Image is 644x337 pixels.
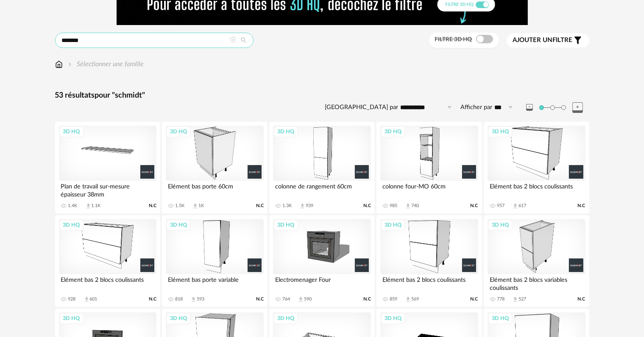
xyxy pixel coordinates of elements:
[198,203,204,209] div: 1K
[175,203,184,209] div: 1.5K
[513,36,573,45] span: filtre
[59,126,84,137] div: 3D HQ
[471,296,478,302] span: N.C
[411,203,419,209] div: 740
[59,274,156,291] div: Elément bas 2 blocs coulissants
[298,296,304,303] span: Download icon
[507,33,589,48] button: Ajouter unfiltre Filter icon
[166,126,191,137] div: 3D HQ
[273,313,298,324] div: 3D HQ
[149,203,156,209] span: N.C
[68,296,76,302] div: 928
[519,203,526,209] div: 617
[282,203,292,209] div: 1.3K
[390,203,397,209] div: 985
[162,215,267,307] a: 3D HQ Elément bas porte variable 818 Download icon 593 N.C
[306,203,313,209] div: 939
[90,296,98,302] div: 601
[273,126,298,137] div: 3D HQ
[85,203,92,209] span: Download icon
[197,296,204,302] div: 593
[55,91,589,101] div: 53 résultats
[67,59,73,69] img: svg+xml;base64,PHN2ZyB3aWR0aD0iMTYiIGhlaWdodD0iMTYiIHZpZXdCb3g9IjAgMCAxNiAxNiIgZmlsbD0ibm9uZSIgeG...
[68,203,78,209] div: 1.4K
[578,203,585,209] span: N.C
[512,296,519,303] span: Download icon
[273,181,371,198] div: colonne de rangement 60cm
[435,37,472,42] span: Filtre 3D HQ
[488,181,585,198] div: Elément bas 2 blocs coulissants
[488,313,513,324] div: 3D HQ
[488,274,585,291] div: Elément bas 2 blocs variables coulissants
[497,296,505,302] div: 778
[299,203,306,209] span: Download icon
[411,296,419,302] div: 569
[190,296,197,303] span: Download icon
[84,296,90,303] span: Download icon
[376,122,482,213] a: 3D HQ colonne four-MO 60cm 985 Download icon 740 N.C
[578,296,585,302] span: N.C
[381,219,405,230] div: 3D HQ
[162,122,267,213] a: 3D HQ Elément bas porte 60cm 1.5K Download icon 1K N.C
[269,122,374,213] a: 3D HQ colonne de rangement 60cm 1.3K Download icon 939 N.C
[376,215,482,307] a: 3D HQ Elément bas 2 blocs coulissants 859 Download icon 569 N.C
[166,313,191,324] div: 3D HQ
[497,203,505,209] div: 957
[380,274,478,291] div: Elément bas 2 blocs coulissants
[573,35,583,45] span: Filter icon
[166,274,263,291] div: Elément bas porte variable
[380,181,478,198] div: colonne four-MO 60cm
[519,296,526,302] div: 527
[92,203,101,209] div: 1.1K
[55,59,63,69] img: svg+xml;base64,PHN2ZyB3aWR0aD0iMTYiIGhlaWdodD0iMTciIHZpZXdCb3g9IjAgMCAxNiAxNyIgZmlsbD0ibm9uZSIgeG...
[273,274,371,291] div: Electromenager Four
[461,104,493,112] label: Afficher par
[149,296,156,302] span: N.C
[488,126,513,137] div: 3D HQ
[59,219,84,230] div: 3D HQ
[256,203,264,209] span: N.C
[166,219,191,230] div: 3D HQ
[381,313,405,324] div: 3D HQ
[484,215,589,307] a: 3D HQ Elément bas 2 blocs variables coulissants 778 Download icon 527 N.C
[405,296,411,303] span: Download icon
[381,126,405,137] div: 3D HQ
[488,219,513,230] div: 3D HQ
[363,296,371,302] span: N.C
[405,203,411,209] span: Download icon
[55,122,160,213] a: 3D HQ Plan de travail sur-mesure épaisseur 38mm 1.4K Download icon 1.1K N.C
[273,219,298,230] div: 3D HQ
[471,203,478,209] span: N.C
[484,122,589,213] a: 3D HQ Elément bas 2 blocs coulissants 957 Download icon 617 N.C
[55,215,160,307] a: 3D HQ Elément bas 2 blocs coulissants 928 Download icon 601 N.C
[513,37,553,43] span: Ajouter un
[512,203,519,209] span: Download icon
[192,203,198,209] span: Download icon
[390,296,397,302] div: 859
[256,296,264,302] span: N.C
[304,296,312,302] div: 590
[59,313,84,324] div: 3D HQ
[325,104,399,112] label: [GEOGRAPHIC_DATA] par
[363,203,371,209] span: N.C
[282,296,290,302] div: 764
[166,181,263,198] div: Elément bas porte 60cm
[269,215,374,307] a: 3D HQ Electromenager Four 764 Download icon 590 N.C
[175,296,183,302] div: 818
[95,92,145,99] span: pour "schmidt"
[59,181,156,198] div: Plan de travail sur-mesure épaisseur 38mm
[67,59,144,69] div: Sélectionner une famille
